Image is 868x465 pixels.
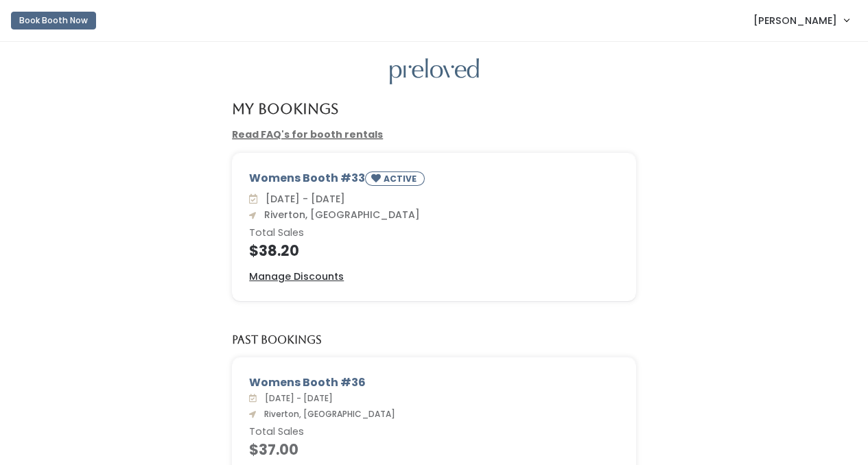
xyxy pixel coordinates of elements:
div: Womens Booth #33 [249,170,619,191]
h6: Total Sales [249,427,619,438]
a: [PERSON_NAME] [740,5,863,35]
span: [DATE] - [DATE] [259,392,333,404]
span: [PERSON_NAME] [753,13,837,28]
a: Read FAQ's for booth rentals [232,128,383,141]
span: Riverton, [GEOGRAPHIC_DATA] [259,408,395,420]
a: Manage Discounts [249,270,344,284]
h6: Total Sales [249,228,619,239]
button: Book Booth Now [11,12,96,29]
small: ACTIVE [384,173,419,184]
u: Manage Discounts [249,270,344,283]
span: Riverton, [GEOGRAPHIC_DATA] [259,208,420,222]
h5: Past Bookings [232,334,322,346]
h4: My Bookings [232,101,338,117]
span: [DATE] - [DATE] [260,192,345,206]
img: preloved logo [390,58,479,85]
a: Book Booth Now [11,5,96,36]
h4: $38.20 [249,243,619,259]
h4: $37.00 [249,442,619,457]
div: Womens Booth #36 [249,374,619,391]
